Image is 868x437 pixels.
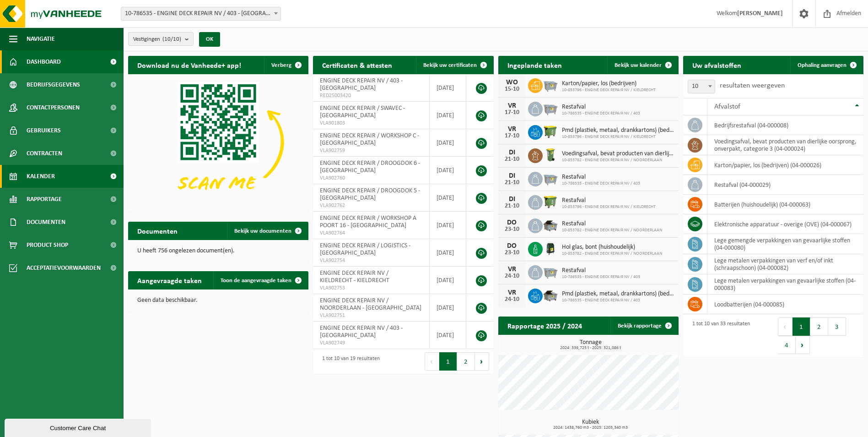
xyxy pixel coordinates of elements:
[714,103,740,110] span: Afvalstof
[430,267,467,294] td: [DATE]
[503,196,521,203] div: DI
[137,297,299,304] p: Geen data beschikbaar.
[503,219,521,226] div: DO
[439,352,457,371] button: 1
[320,77,403,92] span: ENGINE DECK REPAIR NV / 403 - [GEOGRAPHIC_DATA]
[562,244,662,251] span: Hol glas, bont (huishoudelijk)
[27,257,101,279] span: Acceptatievoorwaarden
[416,56,493,74] a: Bekijk uw certificaten
[562,298,674,303] span: 10-786535 - ENGINE DECK REPAIR NV / 403
[320,187,420,202] span: ENGINE DECK REPAIR / DROOGDOK 5 - [GEOGRAPHIC_DATA]
[5,417,153,437] iframe: chat widget
[503,289,521,296] div: VR
[162,36,181,42] count: (10/10)
[503,226,521,233] div: 23-10
[688,80,715,93] span: 10
[543,287,558,303] img: WB-5000-GAL-GY-01
[423,62,477,68] span: Bekijk uw certificaten
[503,133,521,139] div: 17-10
[320,229,422,237] span: VLA902764
[503,172,521,180] div: DI
[27,234,68,257] span: Product Shop
[562,197,656,204] span: Restafval
[320,147,422,154] span: VLA902759
[227,222,307,240] a: Bekijk uw documenten
[688,317,750,355] div: 1 tot 10 van 33 resultaten
[503,250,521,256] div: 23-10
[430,294,467,322] td: [DATE]
[430,212,467,239] td: [DATE]
[683,56,750,74] h2: Uw afvalstoffen
[503,242,521,250] div: DO
[320,92,422,99] span: RED25003420
[27,50,61,73] span: Dashboard
[562,274,640,280] span: 10-786535 - ENGINE DECK REPAIR NV / 403
[503,346,679,350] span: 2024: 339,725 t - 2025: 321,086 t
[707,234,863,254] td: lege gemengde verpakkingen van gevaarlijke stoffen (04-000080)
[425,352,439,371] button: Previous
[27,188,62,211] span: Rapportage
[27,119,61,142] span: Gebruikers
[128,271,211,289] h2: Aangevraagde taken
[562,204,656,210] span: 10-853796 - ENGINE DECK REPAIR NV / KIELDRECHT
[199,32,220,47] button: OK
[562,267,640,274] span: Restafval
[137,248,299,254] p: U heeft 756 ongelezen document(en).
[498,56,571,74] h2: Ingeplande taken
[128,56,250,74] h2: Download nu de Vanheede+ app!
[562,174,640,181] span: Restafval
[562,228,662,233] span: 10-853782 - ENGINE DECK REPAIR NV / NOORDERLAAN
[688,80,715,93] span: 10
[543,264,558,279] img: WB-2500-GAL-GY-01
[543,194,558,209] img: WB-1100-HPE-GN-50
[264,56,307,74] button: Verberg
[320,339,422,347] span: VLA902749
[503,266,521,273] div: VR
[810,317,828,336] button: 2
[707,135,863,155] td: voedingsafval, bevat producten van dierlijke oorsprong, onverpakt, categorie 3 (04-000024)
[320,312,422,319] span: VLA902751
[133,33,181,46] span: Vestigingen
[793,317,810,336] button: 1
[475,352,489,371] button: Next
[503,126,521,133] div: VR
[562,158,674,163] span: 10-853782 - ENGINE DECK REPAIR NV / NOORDERLAAN
[562,111,640,116] span: 10-786535 - ENGINE DECK REPAIR NV / 403
[778,317,793,336] button: Previous
[798,62,846,68] span: Ophaling aanvragen
[562,181,640,186] span: 10-786535 - ENGINE DECK REPAIR NV / 403
[320,202,422,209] span: VLA902762
[320,215,416,229] span: ENGINE DECK REPAIR / WORKSHOP A POORT 16 - [GEOGRAPHIC_DATA]
[128,222,187,240] h2: Documenten
[707,214,863,234] td: elektronische apparatuur - overige (OVE) (04-000067)
[503,203,521,209] div: 21-10
[320,160,420,174] span: ENGINE DECK REPAIR / DROOGDOK 6 - [GEOGRAPHIC_DATA]
[503,296,521,303] div: 24-10
[543,77,558,93] img: WB-2500-GAL-GY-01
[234,228,291,234] span: Bekijk uw documenten
[607,56,678,74] a: Bekijk uw kalender
[27,27,55,50] span: Navigatie
[828,317,846,336] button: 3
[720,82,785,89] label: resultaten weergeven
[503,273,521,279] div: 24-10
[778,336,796,354] button: 4
[313,56,401,74] h2: Certificaten & attesten
[320,175,422,182] span: VLA902760
[503,339,679,350] h3: Tonnage
[503,426,679,430] span: 2024: 1438,760 m3 - 2025: 1203,340 m3
[121,7,281,21] span: 10-786535 - ENGINE DECK REPAIR NV / 403 - ANTWERPEN
[503,149,521,156] div: DI
[498,317,591,334] h2: Rapportage 2025 / 2024
[221,278,291,284] span: Toon de aangevraagde taken
[562,104,640,111] span: Restafval
[430,239,467,267] td: [DATE]
[430,102,467,129] td: [DATE]
[562,134,674,140] span: 10-853796 - ENGINE DECK REPAIR NV / KIELDRECHT
[790,56,863,74] a: Ophaling aanvragen
[707,175,863,195] td: restafval (04-000029)
[27,96,80,119] span: Contactpersonen
[610,317,678,335] a: Bekijk rapportage
[562,290,674,298] span: Pmd (plastiek, metaal, drankkartons) (bedrijven)
[562,87,656,93] span: 10-853796 - ENGINE DECK REPAIR NV / KIELDRECHT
